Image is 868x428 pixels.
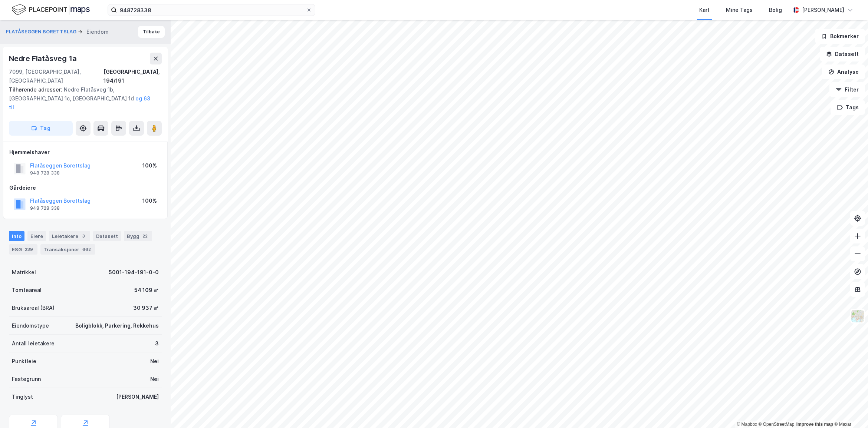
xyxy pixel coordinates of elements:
div: 3 [80,232,87,240]
button: Filter [829,82,865,97]
div: 54 109 ㎡ [134,286,159,295]
div: 239 [23,246,34,253]
div: 100% [142,196,157,205]
div: Gårdeiere [9,183,161,192]
button: FLATÅSEGGEN BORETTSLAG [6,28,78,36]
div: 3 [155,339,159,348]
div: 662 [81,246,92,253]
button: Bokmerker [815,29,865,44]
div: Kart [699,6,710,14]
div: Boligblokk, Parkering, Rekkehus [75,321,159,330]
div: [PERSON_NAME] [802,6,844,14]
div: Eiendom [86,27,109,36]
div: Tinglyst [12,392,33,401]
div: [PERSON_NAME] [116,392,159,401]
a: Improve this map [796,422,833,427]
div: Nei [150,375,159,384]
div: Nedre Flatåsveg 1b, [GEOGRAPHIC_DATA] 1c, [GEOGRAPHIC_DATA] 1d [9,85,156,112]
img: logo.f888ab2527a4732fd821a326f86c7f29.svg [12,3,90,16]
div: Hjemmelshaver [9,148,161,157]
div: 948 728 338 [30,170,60,176]
a: Mapbox [737,422,757,427]
div: [GEOGRAPHIC_DATA], 194/191 [103,67,162,85]
div: Leietakere [49,231,90,241]
div: Eiere [27,231,46,241]
iframe: Chat Widget [831,392,868,428]
div: Kontrollprogram for chat [831,392,868,428]
div: Tomteareal [12,286,42,295]
div: Matrikkel [12,268,36,277]
div: 7099, [GEOGRAPHIC_DATA], [GEOGRAPHIC_DATA] [9,67,103,85]
div: Nei [150,357,159,366]
div: 30 937 ㎡ [133,303,159,312]
div: Bruksareal (BRA) [12,303,55,312]
div: 5001-194-191-0-0 [109,268,159,277]
div: 100% [142,161,157,170]
div: Transaksjoner [40,244,95,255]
button: Tag [9,121,73,136]
input: Søk på adresse, matrikkel, gårdeiere, leietakere eller personer [117,4,306,16]
div: Mine Tags [726,6,753,14]
div: Eiendomstype [12,321,49,330]
button: Tags [831,100,865,115]
div: 22 [141,232,149,240]
button: Tilbake [138,26,165,38]
div: Punktleie [12,357,36,366]
div: Info [9,231,24,241]
div: Nedre Flatåsveg 1a [9,53,78,64]
a: OpenStreetMap [759,422,795,427]
div: Bygg [124,231,152,241]
div: Antall leietakere [12,339,55,348]
button: Datasett [820,47,865,62]
span: Tilhørende adresser: [9,86,64,93]
div: Bolig [769,6,782,14]
div: 948 728 338 [30,205,60,211]
img: Z [851,309,865,323]
div: Festegrunn [12,375,41,384]
button: Analyse [822,64,865,79]
div: ESG [9,244,37,255]
div: Datasett [93,231,121,241]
